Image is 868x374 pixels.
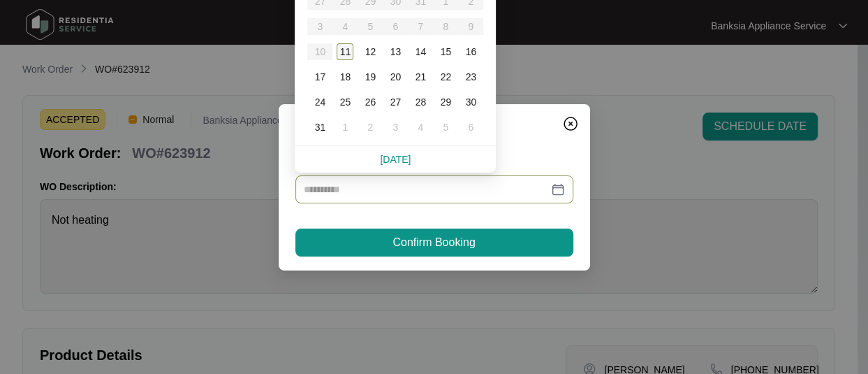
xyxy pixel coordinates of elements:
div: 21 [412,69,429,85]
td: 2025-08-11 [332,39,358,64]
img: closeCircle [562,115,579,132]
td: 2025-09-03 [383,115,408,140]
div: 29 [437,94,454,110]
td: 2025-08-24 [307,89,332,115]
div: 24 [311,94,328,110]
div: 17 [311,69,328,85]
td: 2025-08-15 [433,39,458,64]
td: 2025-09-05 [433,115,458,140]
span: close-circle [555,185,565,194]
td: 2025-08-26 [358,89,383,115]
div: 28 [412,94,429,110]
td: 2025-09-04 [408,115,433,140]
td: 2025-08-27 [383,89,408,115]
td: 2025-09-02 [358,115,383,140]
div: 22 [437,69,454,85]
div: 3 [387,119,404,136]
div: 20 [387,69,404,85]
td: 2025-08-13 [383,39,408,64]
div: 18 [337,69,353,85]
div: 4 [412,119,429,136]
div: 16 [462,43,479,60]
td: 2025-08-12 [358,39,383,64]
td: 2025-09-06 [458,115,483,140]
div: 15 [437,43,454,60]
div: 19 [362,69,378,85]
button: Close [559,113,582,135]
td: 2025-08-18 [332,64,358,89]
td: 2025-08-21 [408,64,433,89]
td: 2025-08-16 [458,39,483,64]
td: 2025-09-01 [332,115,358,140]
td: 2025-08-29 [433,89,458,115]
div: 14 [412,43,429,60]
div: 26 [362,94,378,110]
div: 13 [387,43,404,60]
div: 30 [462,94,479,110]
div: 2 [362,119,378,136]
td: 2025-08-22 [433,64,458,89]
input: Date [304,182,548,197]
a: [DATE] [380,154,411,165]
div: 12 [362,43,378,60]
div: 27 [387,94,404,110]
td: 2025-08-30 [458,89,483,115]
td: 2025-08-31 [307,115,332,140]
div: 6 [462,119,479,136]
td: 2025-08-17 [307,64,332,89]
td: 2025-08-23 [458,64,483,89]
div: 23 [462,69,479,85]
div: 31 [311,119,328,136]
td: 2025-08-19 [358,64,383,89]
td: 2025-08-20 [383,64,408,89]
span: Confirm Booking [392,234,475,251]
div: 5 [437,119,454,136]
div: 25 [337,94,353,110]
td: 2025-08-14 [408,39,433,64]
button: Confirm Booking [295,229,573,257]
td: 2025-08-28 [408,89,433,115]
td: 2025-08-25 [332,89,358,115]
div: 1 [337,119,353,136]
div: 11 [337,43,353,60]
